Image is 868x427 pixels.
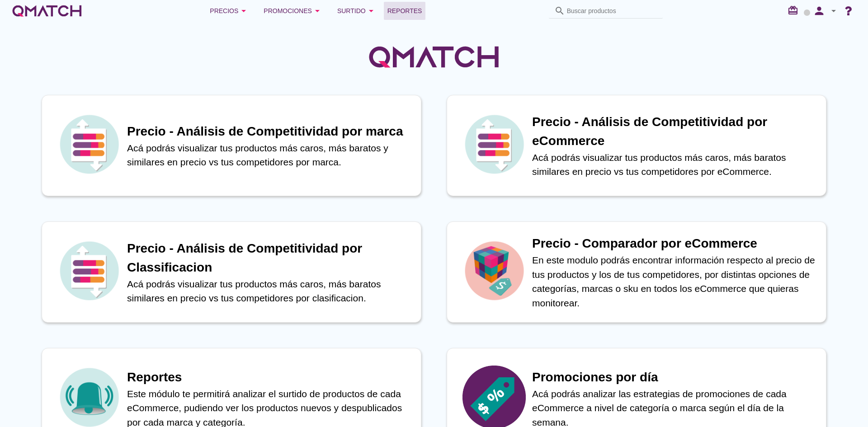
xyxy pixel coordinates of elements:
[330,2,384,20] button: Surtido
[567,4,657,18] input: Buscar productos
[366,5,377,16] i: arrow_drop_down
[29,221,434,323] a: iconPrecio - Análisis de Competitividad por ClassificacionAcá podrás visualizar tus productos más...
[366,34,502,80] img: QMatchLogo
[127,239,412,277] h1: Precio - Análisis de Competitividad por Classificacion
[810,5,828,17] i: person
[127,277,412,305] p: Acá podrás visualizar tus productos más caros, más baratos similares en precio vs tus competidore...
[434,221,839,323] a: iconPrecio - Comparador por eCommerceEn este modulo podrás encontrar información respecto al prec...
[57,113,121,176] img: icon
[127,122,412,141] h1: Precio - Análisis de Competitividad por marca
[462,239,526,302] img: icon
[554,5,565,16] i: search
[462,113,526,176] img: icon
[828,5,839,16] i: arrow_drop_down
[29,95,434,196] a: iconPrecio - Análisis de Competitividad por marcaAcá podrás visualizar tus productos más caros, m...
[127,368,412,387] h1: Reportes
[127,141,412,169] p: Acá podrás visualizar tus productos más caros, más baratos y similares en precio vs tus competido...
[434,95,839,196] a: iconPrecio - Análisis de Competitividad por eCommerceAcá podrás visualizar tus productos más caro...
[532,368,817,387] h1: Promociones por día
[387,5,422,16] span: Reportes
[312,5,323,16] i: arrow_drop_down
[532,150,817,179] p: Acá podrás visualizar tus productos más caros, más baratos similares en precio vs tus competidore...
[256,2,330,20] button: Promociones
[532,234,817,253] h1: Precio - Comparador por eCommerce
[210,5,249,16] div: Precios
[238,5,249,16] i: arrow_drop_down
[203,2,256,20] button: Precios
[337,5,377,16] div: Surtido
[11,2,83,20] a: white-qmatch-logo
[264,5,323,16] div: Promociones
[532,253,817,310] p: En este modulo podrás encontrar información respecto al precio de tus productos y los de tus comp...
[57,239,121,302] img: icon
[532,113,817,150] h1: Precio - Análisis de Competitividad por eCommerce
[384,2,426,20] a: Reportes
[788,5,802,16] i: redeem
